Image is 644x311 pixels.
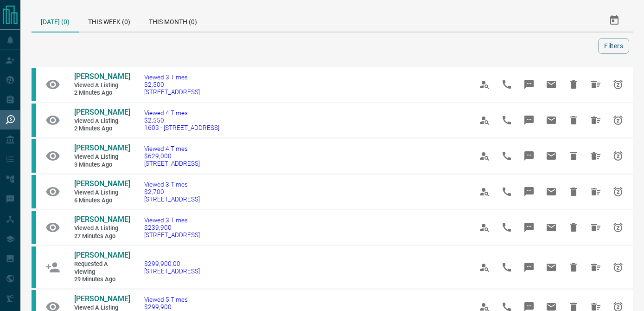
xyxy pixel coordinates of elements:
span: 27 minutes ago [74,233,130,240]
span: Message [518,145,540,167]
span: [PERSON_NAME] [74,179,130,188]
div: This Month (0) [140,9,206,32]
span: View Profile [473,216,496,239]
span: View Profile [473,256,496,279]
span: Viewed 5 Times [144,296,200,303]
span: Email [540,181,562,203]
a: Viewed 3 Times$239,900[STREET_ADDRESS] [144,216,200,239]
span: [STREET_ADDRESS] [144,195,200,203]
span: [STREET_ADDRESS] [144,231,200,239]
div: condos.ca [32,246,36,288]
span: Viewed a Listing [74,189,130,197]
span: [PERSON_NAME] [74,251,130,259]
span: Hide All from Mary Ethier [585,256,607,279]
span: Viewed 3 Times [144,181,200,188]
span: Hide [562,145,585,167]
span: Call [496,181,518,203]
span: Email [540,73,562,96]
span: Snooze [607,145,629,167]
span: Requested a Viewing [74,260,130,276]
span: [PERSON_NAME] [74,294,130,303]
span: $2,550 [144,117,219,124]
span: $629,000 [144,152,200,160]
span: Snooze [607,181,629,203]
span: Message [518,73,540,96]
span: 6 minutes ago [74,197,130,205]
a: [PERSON_NAME] [74,294,130,304]
button: Select Date Range [603,9,625,32]
span: Email [540,216,562,239]
span: Hide [562,216,585,239]
span: Call [496,109,518,131]
div: This Week (0) [79,9,140,32]
span: [STREET_ADDRESS] [144,88,200,96]
span: Email [540,109,562,131]
span: [PERSON_NAME] [74,72,130,81]
span: [PERSON_NAME] [74,108,130,117]
span: 29 minutes ago [74,276,130,284]
a: Viewed 3 Times$2,500[STREET_ADDRESS] [144,73,200,96]
span: Call [496,216,518,239]
a: [PERSON_NAME] [74,108,130,117]
span: View Profile [473,145,496,167]
span: Email [540,145,562,167]
span: Hide All from Cassandra Davidson [585,109,607,131]
span: View Profile [473,109,496,131]
button: Filters [598,38,629,54]
a: [PERSON_NAME] [74,179,130,189]
span: Hide [562,256,585,279]
span: Message [518,216,540,239]
span: Viewed a Listing [74,153,130,161]
span: Snooze [607,73,629,96]
span: Viewed 4 Times [144,109,219,117]
span: Hide [562,73,585,96]
span: Hide All from Cassandra Davidson [585,181,607,203]
a: $299,900.00[STREET_ADDRESS] [144,260,200,275]
span: Viewed a Listing [74,225,130,233]
a: [PERSON_NAME] [74,143,130,153]
span: Call [496,73,518,96]
span: Snooze [607,216,629,239]
span: Call [496,145,518,167]
span: Call [496,256,518,279]
span: Message [518,256,540,279]
a: Viewed 3 Times$2,700[STREET_ADDRESS] [144,181,200,203]
span: View Profile [473,181,496,203]
span: View Profile [473,73,496,96]
span: Snooze [607,109,629,131]
span: [PERSON_NAME] [74,143,130,152]
span: Message [518,181,540,203]
span: Hide [562,181,585,203]
div: condos.ca [32,211,36,244]
span: [STREET_ADDRESS] [144,267,200,275]
span: Viewed a Listing [74,117,130,125]
a: [PERSON_NAME] [74,72,130,82]
div: [DATE] (0) [32,9,79,32]
a: [PERSON_NAME] [74,215,130,225]
span: Hide All from Cassandra Davidson [585,73,607,96]
span: $299,900.00 [144,260,200,267]
span: Snooze [607,256,629,279]
span: [STREET_ADDRESS] [144,160,200,167]
div: condos.ca [32,68,36,101]
span: Viewed 3 Times [144,73,200,81]
div: condos.ca [32,175,36,208]
span: Viewed 3 Times [144,216,200,224]
span: 1603 - [STREET_ADDRESS] [144,124,219,131]
span: $2,500 [144,81,200,88]
span: Message [518,109,540,131]
a: Viewed 4 Times$629,000[STREET_ADDRESS] [144,145,200,167]
span: Hide All from Cassandra Davidson [585,145,607,167]
span: [PERSON_NAME] [74,215,130,224]
span: Hide [562,109,585,131]
span: 2 minutes ago [74,89,130,97]
span: $2,700 [144,188,200,195]
a: [PERSON_NAME] [74,251,130,260]
span: 3 minutes ago [74,161,130,169]
div: condos.ca [32,139,36,173]
span: Email [540,256,562,279]
span: $299,900 [144,303,200,311]
span: Viewed a Listing [74,82,130,90]
a: Viewed 4 Times$2,5501603 - [STREET_ADDRESS] [144,109,219,131]
span: Viewed 4 Times [144,145,200,152]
